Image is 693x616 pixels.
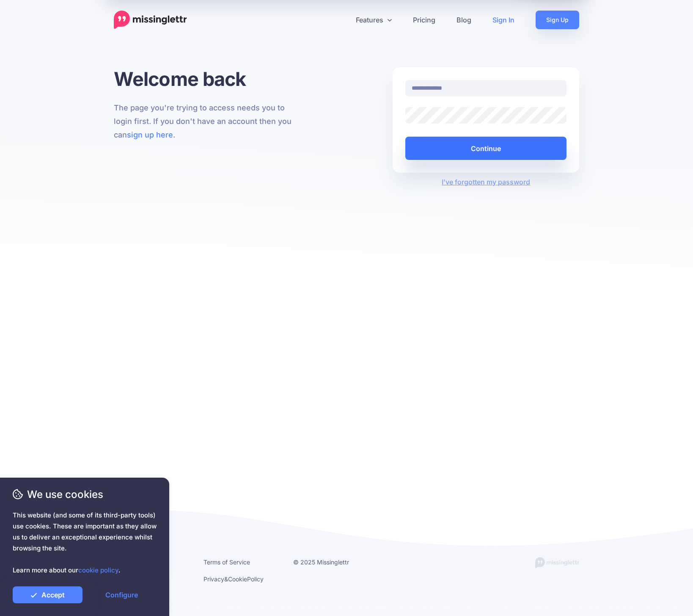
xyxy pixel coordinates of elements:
p: The page you're trying to access needs you to login first. If you don't have an account then you ... [114,101,300,142]
span: We use cookies [13,487,157,502]
a: Configure [87,586,157,603]
a: Sign Up [536,11,579,29]
a: I've forgotten my password [442,178,530,186]
a: Sign In [482,11,525,29]
li: © 2025 Missinglettr [293,557,370,567]
button: Continue [405,137,566,160]
a: Terms of Service [203,558,250,566]
h1: Welcome back [114,67,300,91]
a: cookie policy [78,566,118,574]
li: & Policy [203,574,280,584]
span: This website (and some of its third-party tools) use cookies. These are important as they allow u... [13,510,157,576]
a: Privacy [203,575,224,583]
a: Cookie [228,575,247,583]
a: sign up here [127,130,173,139]
a: Features [345,11,402,29]
a: Blog [446,11,482,29]
a: Pricing [402,11,446,29]
a: Accept [13,586,82,603]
